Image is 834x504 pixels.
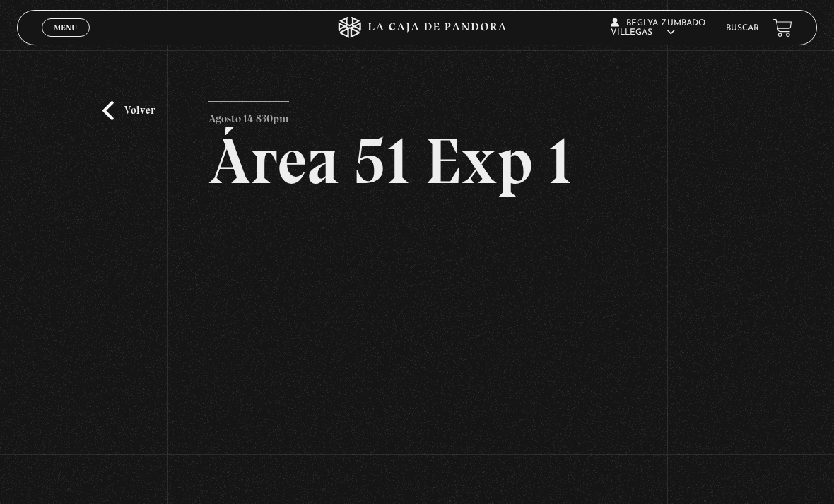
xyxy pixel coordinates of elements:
span: Cerrar [49,35,83,45]
span: Beglya Zumbado Villegas [611,19,705,37]
p: Agosto 14 830pm [208,101,289,129]
a: View your shopping cart [773,18,792,37]
h2: Área 51 Exp 1 [208,129,625,194]
span: Menu [54,23,77,32]
a: Buscar [726,24,759,33]
iframe: Dailymotion video player – PROGRAMA - AREA 51 - 14 DE AGOSTO [208,215,625,449]
a: Volver [102,101,155,120]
